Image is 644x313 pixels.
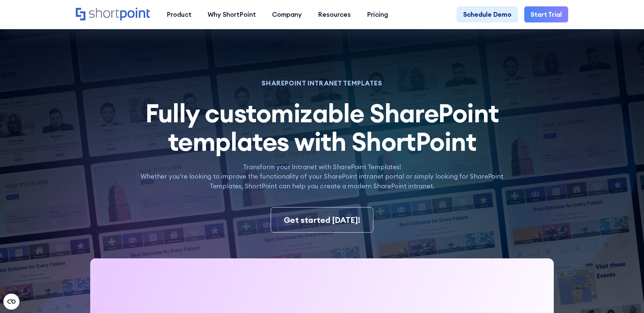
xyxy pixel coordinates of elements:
div: Get started [DATE]! [284,214,360,226]
div: Product [167,10,192,19]
div: Pricing [367,10,388,19]
a: Start Trial [524,6,568,22]
a: Company [264,6,310,22]
div: Resources [318,10,351,19]
iframe: Chat Widget [523,235,644,313]
span: Fully customizable SharePoint templates with ShortPoint [145,97,498,158]
div: Why ShortPoint [208,10,256,19]
a: Schedule Demo [457,6,518,22]
a: Home [76,8,151,22]
a: Pricing [359,6,396,22]
a: Get started [DATE]! [271,207,374,233]
p: Transform your Intranet with SharePoint Templates! Whether you're looking to improve the function... [133,162,510,191]
a: Product [159,6,200,22]
h1: SHAREPOINT INTRANET TEMPLATES [133,80,510,86]
div: Company [272,10,302,19]
button: Open CMP widget [3,294,19,310]
a: Why ShortPoint [200,6,264,22]
a: Resources [310,6,359,22]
